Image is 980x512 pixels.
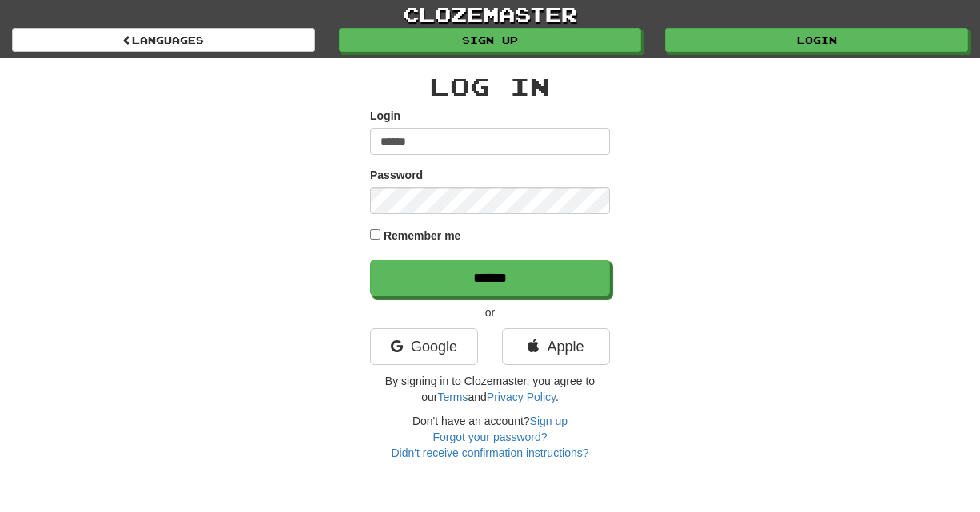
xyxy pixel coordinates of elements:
[370,167,423,183] label: Password
[502,328,610,365] a: Apple
[370,328,478,365] a: Google
[384,228,461,244] label: Remember me
[370,73,610,100] h2: Log In
[339,28,642,52] a: Sign up
[437,391,468,403] a: Terms
[530,415,568,427] a: Sign up
[665,28,968,52] a: Login
[12,28,315,52] a: Languages
[432,431,547,443] a: Forgot your password?
[370,108,400,124] label: Login
[370,373,610,405] p: By signing in to Clozemaster, you agree to our and .
[370,413,610,461] div: Don't have an account?
[370,304,610,320] p: or
[391,447,588,459] a: Didn't receive confirmation instructions?
[487,391,556,403] a: Privacy Policy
